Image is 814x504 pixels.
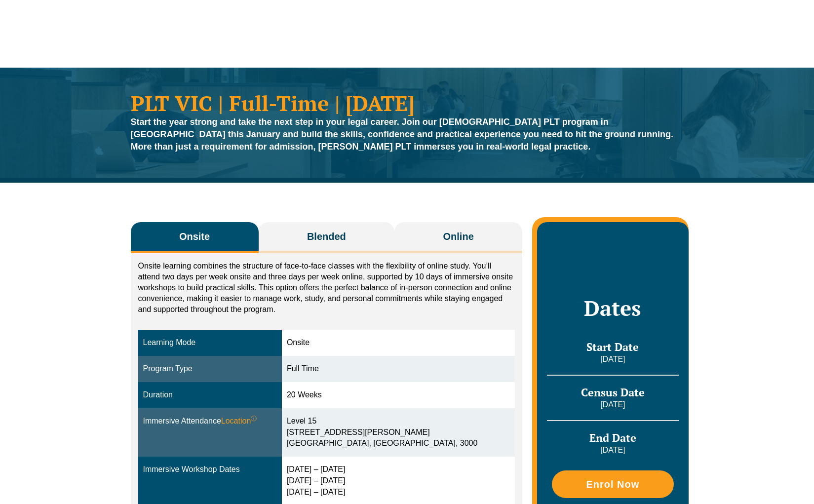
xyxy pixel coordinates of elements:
[547,445,678,456] p: [DATE]
[586,340,639,354] span: Start Date
[581,385,645,399] span: Census Date
[443,230,474,243] span: Online
[552,470,673,498] a: Enrol Now
[143,363,277,375] div: Program Type
[287,416,510,450] div: Level 15 [STREET_ADDRESS][PERSON_NAME] [GEOGRAPHIC_DATA], [GEOGRAPHIC_DATA], 3000
[143,389,277,401] div: Duration
[589,430,636,445] span: End Date
[143,337,277,349] div: Learning Mode
[287,363,510,375] div: Full Time
[131,92,684,114] h1: PLT VIC | Full-Time | [DATE]
[287,337,510,349] div: Onsite
[287,464,510,498] div: [DATE] – [DATE] [DATE] – [DATE] [DATE] – [DATE]
[307,230,346,243] span: Blended
[251,415,257,422] sup: ⓘ
[221,416,257,427] span: Location
[143,464,277,475] div: Immersive Workshop Dates
[131,117,674,152] strong: Start the year strong and take the next step in your legal career. Join our [DEMOGRAPHIC_DATA] PL...
[547,354,678,365] p: [DATE]
[547,296,678,320] h2: Dates
[586,479,639,489] span: Enrol Now
[138,261,515,315] p: Onsite learning combines the structure of face-to-face classes with the flexibility of online stu...
[287,389,510,401] div: 20 Weeks
[143,416,277,427] div: Immersive Attendance
[179,230,210,243] span: Onsite
[547,399,678,410] p: [DATE]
